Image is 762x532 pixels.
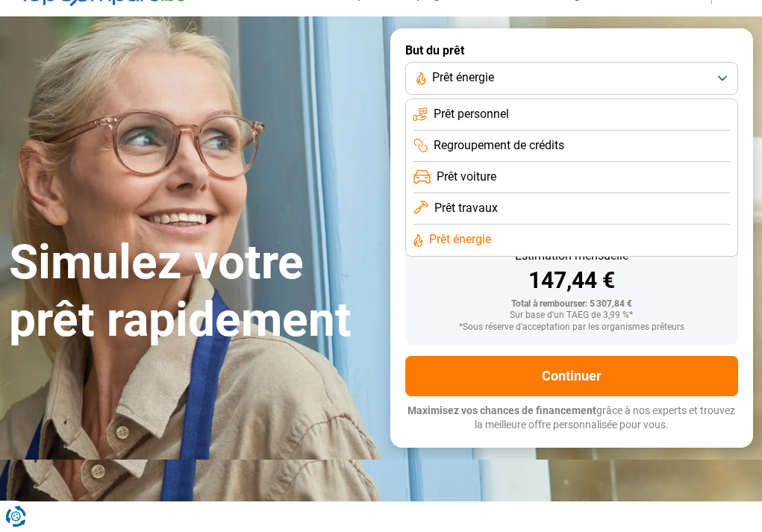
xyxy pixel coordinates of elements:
div: Estimation mensuelle [417,250,727,262]
label: But du prêt [405,43,739,57]
button: Continuer [405,356,739,396]
span: Prêt personnel [434,106,509,122]
p: grâce à nos experts et trouvez la meilleure offre personnalisée pour vous. [405,404,739,433]
span: Prêt énergie [432,69,494,86]
span: Prêt travaux [434,200,498,216]
span: Regroupement de crédits [434,137,564,154]
div: *Sous réserve d'acceptation par les organismes prêteurs [417,322,727,333]
div: Sur base d'un TAEG de 3,99 %* [417,310,727,321]
div: 147,44 € [417,269,727,292]
span: Maximisez vos chances de financement [407,404,596,416]
div: Total à rembourser: 5 307,84 € [417,299,727,310]
span: Prêt voiture [437,169,496,185]
span: Prêt énergie [429,231,491,248]
h1: Simulez votre prêt rapidement [9,234,372,349]
button: Prêt énergie [405,62,739,95]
